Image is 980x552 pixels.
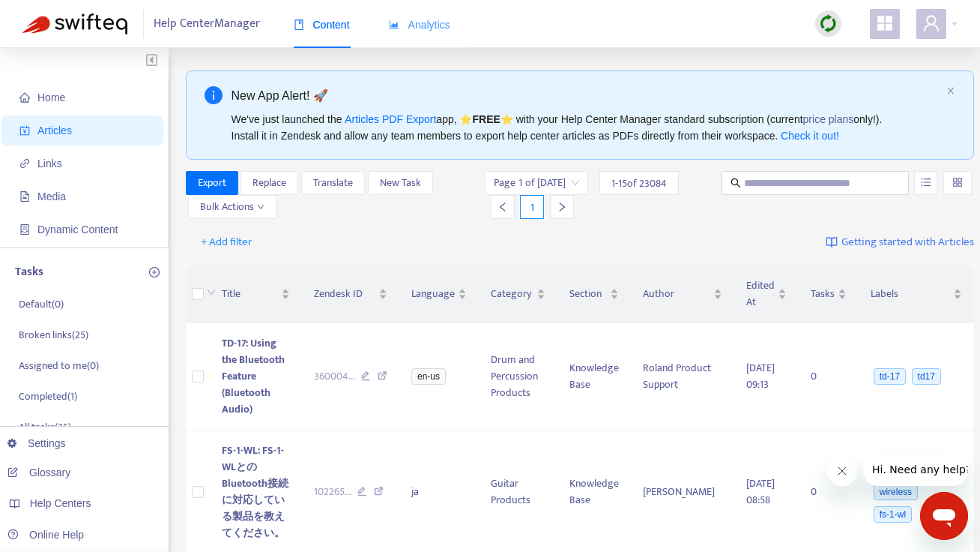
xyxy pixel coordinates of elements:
[569,286,607,302] span: Section
[19,92,30,103] span: home
[313,175,353,191] span: Translate
[201,233,252,251] span: + Add filter
[921,177,931,187] span: unordered-list
[37,91,65,103] span: Home
[874,368,906,385] span: td-17
[37,124,72,136] span: Articles
[188,195,276,219] button: Bulk Actionsdown
[222,442,288,541] span: FS-1-WL: FS-1-WLとのBluetooth接続に対応している製品を教えてください。
[154,10,260,38] span: Help Center Manager
[611,175,667,191] span: 1 - 15 of 23084
[819,14,838,33] img: sync.dc5367851b00ba804db3.png
[479,265,557,323] th: Category
[200,199,264,215] span: Bulk Actions
[557,202,567,212] span: right
[874,484,918,500] span: wireless
[15,263,43,281] p: Tasks
[859,265,974,323] th: Labels
[380,175,421,191] span: New Task
[799,265,859,323] th: Tasks
[222,334,285,418] span: TD-17: Using the Bluetooth Feature (Bluetooth Audio)
[207,288,216,297] span: down
[389,19,450,31] span: Analytics
[731,178,741,188] span: search
[746,277,775,310] span: Edited At
[472,113,500,125] b: FREE
[399,265,479,323] th: Language
[190,230,264,254] button: + Add filter
[826,230,974,254] a: Getting started with Articles
[19,125,30,136] span: account-book
[631,323,734,430] td: Roland Product Support
[734,265,799,323] th: Edited At
[520,195,544,219] div: 1
[232,111,941,144] div: We've just launched the app, ⭐ ⭐️ with your Help Center Manager standard subscription (current on...
[19,358,99,373] p: Assigned to me ( 0 )
[37,190,66,202] span: Media
[22,13,127,34] img: Swifteq
[19,224,30,235] span: container
[922,14,940,32] span: user
[30,497,91,509] span: Help Centers
[479,323,557,430] td: Drum and Percussion Products
[827,456,857,486] iframe: メッセージを閉じる
[37,157,62,169] span: Links
[19,158,30,169] span: link
[19,419,71,435] p: All tasks ( 25 )
[946,86,955,95] span: close
[294,19,350,31] span: Content
[411,286,455,302] span: Language
[241,171,298,195] button: Replace
[301,171,365,195] button: Translate
[19,327,88,343] p: Broken links ( 25 )
[826,236,838,248] img: image-link
[799,323,859,430] td: 0
[803,113,854,125] a: price plans
[294,19,304,30] span: book
[198,175,226,191] span: Export
[314,286,376,302] span: Zendesk ID
[186,171,238,195] button: Export
[557,265,631,323] th: Section
[746,475,775,508] span: [DATE] 08:58
[345,113,436,125] a: Articles PDF Export
[205,86,223,104] span: info-circle
[389,19,399,30] span: area-chart
[19,388,77,404] p: Completed ( 1 )
[314,368,355,385] span: 360004 ...
[314,484,351,500] span: 102265 ...
[497,202,508,212] span: left
[746,359,775,393] span: [DATE] 09:13
[631,265,734,323] th: Author
[302,265,400,323] th: Zendesk ID
[914,171,937,195] button: unordered-list
[19,296,64,312] p: Default ( 0 )
[7,437,66,449] a: Settings
[149,267,160,277] span: plus-circle
[874,506,912,523] span: fs-1-wl
[37,223,118,235] span: Dynamic Content
[781,130,839,142] a: Check it out!
[920,492,968,540] iframe: メッセージングウィンドウを開くボタン
[912,368,941,385] span: td17
[811,286,835,302] span: Tasks
[222,286,278,302] span: Title
[232,86,941,105] div: New App Alert! 🚀
[643,286,710,302] span: Author
[19,191,30,202] span: file-image
[368,171,433,195] button: New Task
[491,286,533,302] span: Category
[257,203,264,211] span: down
[252,175,286,191] span: Replace
[557,323,631,430] td: Knowledge Base
[411,368,446,385] span: en-us
[871,286,950,302] span: Labels
[9,10,108,22] span: Hi. Need any help?
[876,14,894,32] span: appstore
[863,453,968,486] iframe: 会社からのメッセージ
[7,466,70,478] a: Glossary
[946,86,955,96] button: close
[841,234,974,251] span: Getting started with Articles
[210,265,302,323] th: Title
[7,529,84,541] a: Online Help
